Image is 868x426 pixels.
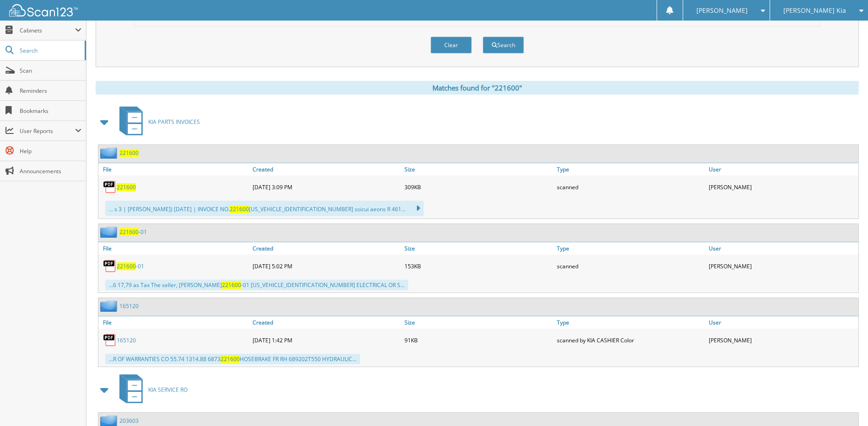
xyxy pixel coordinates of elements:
[402,331,554,349] div: 91KB
[100,300,119,312] img: folder2.png
[230,205,249,213] span: 221600
[20,87,81,95] span: Reminders
[105,354,360,364] div: ...R OF WARRANTIES CO 55.74 1314.88 6873 HOSEBRAKE FR RH 689202T550 HYDRAULIC...
[706,331,858,349] div: [PERSON_NAME]
[20,47,80,54] span: Search
[100,147,119,159] img: folder2.png
[105,280,408,290] div: ...6 17,79 as Tax The seller, [PERSON_NAME] -01 [US_VEHICLE_IDENTIFICATION_NUMBER] ELECTRICAL OR ...
[20,147,81,155] span: Help
[119,228,147,236] a: 221600-01
[148,386,188,394] span: KIA SERVICE RO
[20,127,75,135] span: User Reports
[103,259,117,273] img: PDF.png
[119,302,139,310] a: 165120
[119,228,139,236] span: 221600
[148,118,200,126] span: KIA PARTS INVOICES
[783,8,846,13] span: [PERSON_NAME] Kia
[105,201,424,216] div: ... s 3 | [PERSON_NAME]) [DATE] | INVOICE NO. [US_VEHICLE_IDENTIFICATION_NUMBER] ssicui aeons R 4...
[117,183,136,191] a: 221600
[96,81,859,95] div: Matches found for "221600"
[402,163,554,176] a: Size
[9,4,78,16] img: scan123-logo-white.svg
[100,226,119,238] img: folder2.png
[706,257,858,275] div: [PERSON_NAME]
[98,163,250,176] a: File
[20,167,81,175] span: Announcements
[98,316,250,329] a: File
[114,372,188,408] a: KIA SERVICE RO
[696,8,748,13] span: [PERSON_NAME]
[250,316,402,329] a: Created
[706,163,858,176] a: User
[103,333,117,347] img: PDF.png
[555,163,706,176] a: Type
[822,382,868,426] iframe: Chat Widget
[119,149,139,157] a: 221600
[222,281,241,289] span: 221600
[114,104,200,140] a: KIA PARTS INVOICES
[221,355,240,363] span: 221600
[706,242,858,255] a: User
[402,242,554,255] a: Size
[119,417,139,425] a: 203603
[706,316,858,329] a: User
[117,262,136,270] span: 221600
[555,316,706,329] a: Type
[483,37,524,53] button: Search
[250,163,402,176] a: Created
[402,257,554,275] div: 153KB
[117,262,144,270] a: 221600-01
[103,180,117,194] img: PDF.png
[250,257,402,275] div: [DATE] 5:02 PM
[706,178,858,196] div: [PERSON_NAME]
[250,242,402,255] a: Created
[250,331,402,349] div: [DATE] 1:42 PM
[555,331,706,349] div: scanned by KIA CASHIER Color
[555,178,706,196] div: scanned
[250,178,402,196] div: [DATE] 3:09 PM
[402,316,554,329] a: Size
[20,107,81,115] span: Bookmarks
[402,178,554,196] div: 309KB
[431,37,472,53] button: Clear
[20,67,81,75] span: Scan
[555,242,706,255] a: Type
[117,336,136,344] a: 165120
[20,27,75,34] span: Cabinets
[98,242,250,255] a: File
[555,257,706,275] div: scanned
